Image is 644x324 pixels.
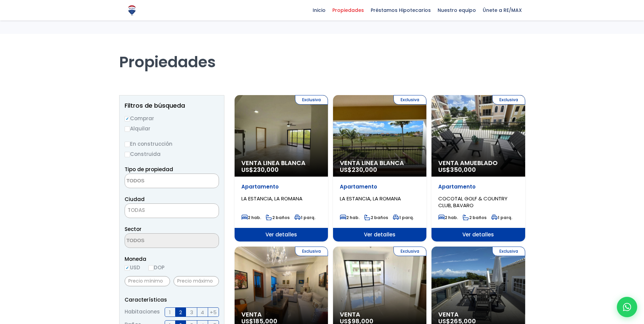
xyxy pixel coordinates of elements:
label: DOP [148,263,165,272]
p: Apartamento [241,183,321,190]
span: Ciudad [125,196,145,203]
span: Ver detalles [235,228,328,241]
label: Construida [125,150,219,158]
span: Ver detalles [431,228,525,241]
span: Venta Linea Blanca [241,160,321,166]
span: LA ESTANCIA, LA ROMANA [241,195,302,202]
textarea: Search [125,174,191,188]
span: US$ [438,165,476,174]
input: DOP [148,265,154,271]
span: LA ESTANCIA, LA ROMANA [340,195,401,202]
span: TODAS [125,203,219,218]
span: Únete a RE/MAX [479,5,525,15]
a: Exclusiva Venta Amueblado US$350,000 Apartamento COCOTAL GOLF & COUNTRY CLUB, BAVARO 2 hab. 2 bañ... [431,95,525,241]
input: Construida [125,152,130,157]
label: USD [125,263,140,272]
input: Comprar [125,116,130,122]
p: Características [125,295,219,304]
p: Apartamento [438,183,518,190]
textarea: Search [125,234,191,248]
span: Sector [125,226,142,233]
span: 2 hab. [241,215,261,220]
span: COCOTAL GOLF & COUNTRY CLUB, BAVARO [438,195,508,209]
span: 1 [169,308,171,317]
span: 4 [201,308,204,317]
span: Exclusiva [492,95,525,105]
span: 2 [179,308,182,317]
span: 230,000 [253,165,279,174]
span: TODAS [128,206,145,214]
span: 2 baños [266,215,290,220]
span: TODAS [125,205,219,215]
span: Inicio [309,5,329,15]
span: Venta Linea Blanca [340,160,420,166]
label: Comprar [125,114,219,123]
span: 1 parq. [491,215,512,220]
span: Exclusiva [393,247,426,256]
label: Alquilar [125,124,219,133]
span: 230,000 [352,165,377,174]
span: Exclusiva [295,247,328,256]
span: Habitaciones [125,307,160,317]
span: 2 baños [364,215,388,220]
span: Propiedades [329,5,367,15]
span: 1 parq. [393,215,414,220]
span: 350,000 [450,165,476,174]
span: Ver detalles [333,228,426,241]
span: US$ [241,165,279,174]
span: Venta [340,311,420,318]
span: US$ [340,165,377,174]
span: 2 hab. [340,215,360,220]
h2: Filtros de búsqueda [125,102,219,109]
span: Exclusiva [295,95,328,105]
input: Alquilar [125,126,130,132]
span: 2 baños [463,215,486,220]
span: Nuestro equipo [434,5,479,15]
span: Moneda [125,255,219,263]
span: 3 [190,308,193,317]
span: 1 parq. [294,215,315,220]
a: Exclusiva Venta Linea Blanca US$230,000 Apartamento LA ESTANCIA, LA ROMANA 2 hab. 2 baños 1 parq.... [235,95,328,241]
p: Apartamento [340,183,420,190]
span: Exclusiva [393,95,426,105]
span: Venta [438,311,518,318]
span: Tipo de propiedad [125,166,173,173]
span: Préstamos Hipotecarios [367,5,434,15]
input: En construcción [125,142,130,147]
img: Logo de REMAX [126,4,138,16]
span: Venta Amueblado [438,160,518,166]
input: Precio mínimo [125,276,170,286]
a: Exclusiva Venta Linea Blanca US$230,000 Apartamento LA ESTANCIA, LA ROMANA 2 hab. 2 baños 1 parq.... [333,95,426,241]
span: Exclusiva [492,247,525,256]
span: +5 [210,308,217,317]
h1: Propiedades [119,34,525,71]
input: USD [125,265,130,271]
span: 2 hab. [438,215,458,220]
label: En construcción [125,140,219,148]
input: Precio máximo [173,276,219,286]
span: Venta [241,311,321,318]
